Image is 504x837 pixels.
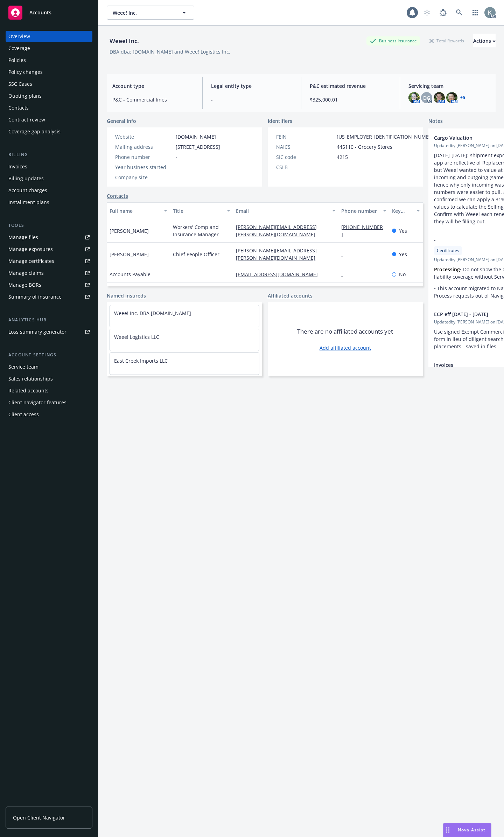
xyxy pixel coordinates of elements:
a: Coverage [6,43,92,54]
span: - [211,96,293,103]
span: P&C estimated revenue [310,82,391,90]
a: Switch app [468,6,482,20]
button: Actions [473,34,496,48]
div: Manage certificates [8,256,54,267]
a: Billing updates [6,173,92,184]
a: [DOMAIN_NAME] [176,133,216,140]
div: SSC Cases [8,78,32,90]
div: DBA: dba: [DOMAIN_NAME] and Weee! Logistics Inc. [110,48,230,55]
a: Start snowing [420,6,434,20]
div: NAICS [276,143,334,151]
div: Manage BORs [8,279,41,291]
div: Title [173,207,223,215]
a: Manage certificates [6,256,92,267]
div: Service team [8,361,38,372]
span: - [173,271,175,278]
img: photo [408,92,420,103]
a: Related accounts [6,385,92,396]
a: Coverage gap analysis [6,126,92,137]
span: Legal entity type [211,82,293,90]
a: Manage exposures [6,244,92,255]
div: Total Rewards [426,36,468,45]
div: Client navigator features [8,397,66,408]
div: Manage claims [8,267,44,279]
span: DG [423,94,430,102]
button: Nova Assist [443,823,491,837]
a: Manage files [6,232,92,243]
span: [STREET_ADDRESS] [176,143,220,151]
div: Sales relationships [8,373,53,384]
a: Policy changes [6,67,92,78]
div: Manage files [8,232,38,243]
a: Affiliated accounts [268,292,313,299]
div: Phone number [341,207,378,215]
a: Contacts [107,192,128,200]
span: Servicing team [408,82,490,90]
div: Policies [8,55,26,66]
div: Related accounts [8,385,49,396]
div: Coverage gap analysis [8,126,61,137]
a: Client navigator features [6,397,92,408]
a: Contacts [6,102,92,113]
a: Manage claims [6,267,92,279]
span: P&C - Commercial lines [112,96,194,103]
a: [PERSON_NAME][EMAIL_ADDRESS][PERSON_NAME][DOMAIN_NAME] [236,247,321,261]
div: Policy changes [8,67,43,78]
div: Contacts [8,102,29,113]
span: Chief People Officer [173,251,219,258]
a: [PHONE_NUMBER] [341,224,383,238]
div: Weee! Inc. [107,36,142,46]
a: Report a Bug [436,6,450,20]
span: [PERSON_NAME] [110,227,149,235]
div: CSLB [276,163,334,171]
a: Weee! Logistics LLC [114,334,159,340]
div: Analytics hub [6,316,92,323]
div: Tools [6,222,92,229]
span: 4215 [337,153,348,161]
a: Manage BORs [6,279,92,291]
button: Full name [107,202,170,219]
span: - [176,153,177,161]
button: Weee! Inc. [107,6,194,20]
span: Notes [428,117,443,126]
a: [EMAIL_ADDRESS][DOMAIN_NAME] [236,271,323,278]
img: photo [446,92,457,103]
span: No [399,271,406,278]
span: - [176,163,177,171]
button: Key contact [389,202,423,219]
span: Identifiers [268,117,292,125]
a: Loss summary generator [6,326,92,337]
div: Quoting plans [8,90,42,102]
span: Nova Assist [458,827,485,833]
span: General info [107,117,136,125]
div: SIC code [276,153,334,161]
div: Installment plans [8,197,49,208]
button: Email [233,202,338,219]
div: Billing updates [8,173,44,184]
span: Account type [112,82,194,90]
div: Billing [6,151,92,158]
div: Client access [8,409,39,420]
button: Title [170,202,233,219]
span: Workers' Comp and Insurance Manager [173,223,231,238]
strong: Processing [434,266,460,273]
a: Policies [6,55,92,66]
a: SSC Cases [6,78,92,90]
a: Search [452,6,466,20]
a: Account charges [6,185,92,196]
span: Yes [399,251,407,258]
a: Service team [6,361,92,372]
div: Key contact [392,207,412,215]
img: photo [434,92,445,103]
div: Actions [473,34,496,48]
a: Installment plans [6,197,92,208]
div: Coverage [8,43,30,54]
div: Mailing address [115,143,173,151]
div: Summary of insurance [8,291,62,302]
a: Contract review [6,114,92,125]
a: - [341,271,349,278]
div: Company size [115,174,173,181]
div: Email [236,207,328,215]
div: Contract review [8,114,45,125]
